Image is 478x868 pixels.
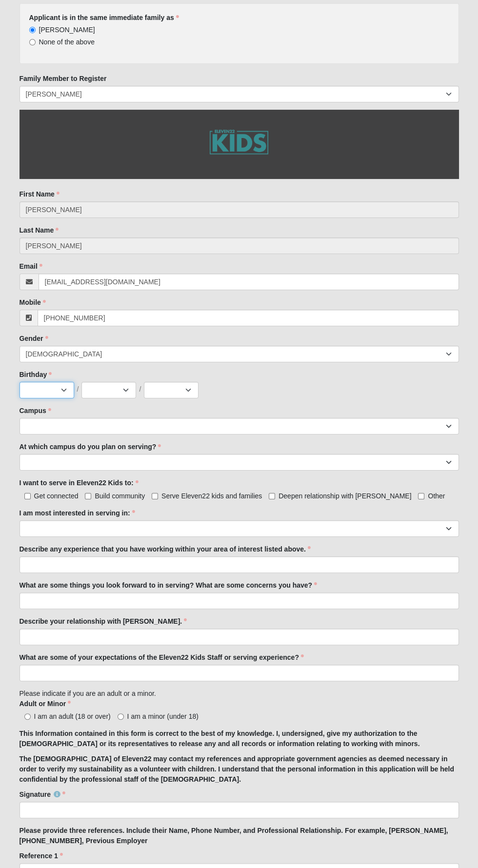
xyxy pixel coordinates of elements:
[20,616,187,626] label: Describe your relationship with [PERSON_NAME].
[20,699,71,709] label: Adult or Minor
[20,225,59,235] label: Last Name
[20,755,454,783] strong: The [DEMOGRAPHIC_DATA] of Eleven22 may contact my references and appropriate government agencies ...
[29,27,36,33] input: [PERSON_NAME]
[24,713,31,720] input: I am an adult (18 or over)
[20,261,42,271] label: Email
[34,712,111,720] span: I am an adult (18 or over)
[39,26,95,34] span: [PERSON_NAME]
[418,493,424,499] input: Other
[20,789,66,799] label: Signature
[39,38,95,46] span: None of the above
[152,493,158,499] input: Serve Eleven22 kids and families
[20,370,52,379] label: Birthday
[20,827,448,845] strong: Please provide three references. Include their Name, Phone Number, and Professional Relationship....
[428,492,445,500] span: Other
[20,851,63,861] label: Reference 1
[85,493,91,499] input: Build community
[29,13,179,22] label: Applicant is in the same immediate family as
[20,406,51,415] label: Campus
[139,384,141,395] span: /
[20,652,304,662] label: What are some of your expectations of the Eleven22 Kids Staff or serving experience?
[127,712,199,720] span: I am a minor (under 18)
[20,580,318,590] label: What are some things you look forward to in serving? What are some concerns you have?
[20,478,139,488] label: I want to serve in Eleven22 Kids to:
[279,492,411,500] span: Deepen relationship with [PERSON_NAME]
[34,492,79,500] span: Get connected
[24,493,31,499] input: Get connected
[20,508,135,518] label: I am most interested in serving in:
[269,493,275,499] input: Deepen relationship with [PERSON_NAME]
[20,442,161,452] label: At which campus do you plan on serving?
[77,384,79,395] span: /
[20,730,420,748] strong: This Information contained in this form is correct to the best of my knowledge. I, undersigned, g...
[118,713,124,720] input: I am a minor (under 18)
[20,74,107,83] label: Family Member to Register
[20,544,311,554] label: Describe any experience that you have working within your area of interest listed above.
[20,334,48,343] label: Gender
[161,492,262,500] span: Serve Eleven22 kids and families
[190,110,288,179] img: GetImage.ashx
[29,39,36,45] input: None of the above
[95,492,145,500] span: Build community
[20,297,46,307] label: Mobile
[20,189,60,199] label: First Name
